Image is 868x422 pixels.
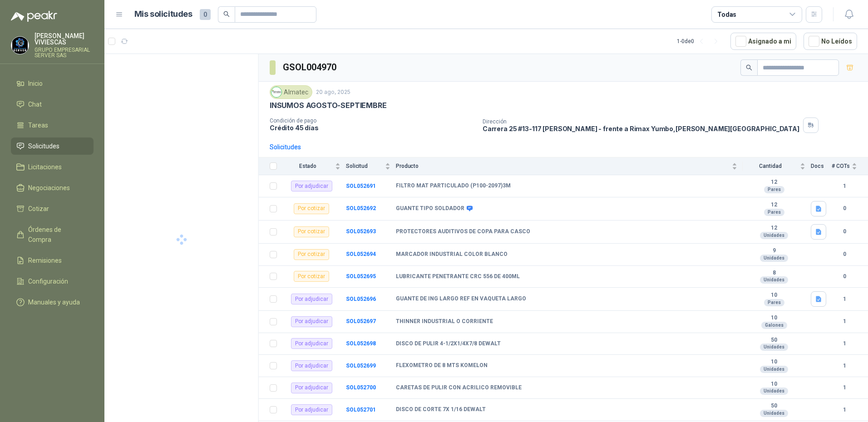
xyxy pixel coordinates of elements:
[760,255,788,262] div: Unidades
[396,182,511,190] b: FILTRO MAT PARTICULADO (P100-2097)3M
[346,183,376,189] b: SOL052691
[346,163,383,169] span: Solicitud
[28,162,62,172] span: Licitaciones
[346,318,376,324] a: SOL052697
[832,204,857,213] b: 0
[11,117,94,134] a: Tareas
[743,247,805,255] b: 9
[760,232,788,239] div: Unidades
[28,255,62,265] span: Remisiones
[11,137,94,155] a: Solicitudes
[832,227,857,236] b: 0
[282,163,333,169] span: Estado
[291,360,332,371] div: Por adjudicar
[483,125,799,132] p: Carrera 25 #13-117 [PERSON_NAME] - frente a Rimax Yumbo , [PERSON_NAME][GEOGRAPHIC_DATA]
[28,204,49,214] span: Cotizar
[282,157,346,175] th: Estado
[270,101,387,110] p: INSUMOS AGOSTO-SEPTIEMBRE
[28,276,68,286] span: Configuración
[743,358,805,366] b: 10
[396,362,488,369] b: FLEXOMETRO DE 8 MTS KOMELON
[11,158,94,176] a: Licitaciones
[294,203,329,214] div: Por cotizar
[223,11,230,17] span: search
[804,33,857,50] button: No Leídos
[346,384,376,391] b: SOL052700
[743,292,805,299] b: 10
[743,337,805,344] b: 50
[316,88,350,97] p: 20 ago, 2025
[346,273,376,280] a: SOL052695
[396,273,520,280] b: LUBRICANTE PENETRANTE CRC 556 DE 400ML
[743,402,805,410] b: 50
[760,388,788,395] div: Unidades
[396,295,526,303] b: GUANTE DE ING LARGO REF EN VAQUETA LARGO
[291,294,332,304] div: Por adjudicar
[28,99,42,109] span: Chat
[28,225,85,245] span: Órdenes de Compra
[760,410,788,417] div: Unidades
[28,183,70,193] span: Negociaciones
[743,314,805,322] b: 10
[743,179,805,186] b: 12
[760,276,788,284] div: Unidades
[832,157,868,175] th: # COTs
[294,226,329,237] div: Por cotizar
[743,225,805,232] b: 12
[11,11,57,22] img: Logo peakr
[396,340,501,348] b: DISCO DE PULIR 4-1/2X1/4X7/8 DEWALT
[11,96,94,113] a: Chat
[270,124,475,132] p: Crédito 45 días
[134,8,192,21] h1: Mis solicitudes
[291,316,332,327] div: Por adjudicar
[746,64,752,71] span: search
[346,157,396,175] th: Solicitud
[346,407,376,413] a: SOL052701
[28,141,59,151] span: Solicitudes
[832,339,857,348] b: 1
[764,209,784,216] div: Pares
[761,322,787,329] div: Galones
[396,157,743,175] th: Producto
[28,297,80,307] span: Manuales y ayuda
[743,201,805,209] b: 12
[291,181,332,191] div: Por adjudicar
[346,251,376,257] a: SOL052694
[346,228,376,235] a: SOL052693
[677,34,723,49] div: 1 - 0 de 0
[832,295,857,304] b: 1
[743,381,805,388] b: 10
[346,205,376,211] a: SOL052692
[270,142,301,152] div: Solicitudes
[35,33,94,45] p: [PERSON_NAME] VIVIESCAS
[11,75,94,92] a: Inicio
[294,249,329,260] div: Por cotizar
[764,186,784,193] div: Pares
[291,338,332,349] div: Por adjudicar
[717,10,736,20] div: Todas
[11,179,94,196] a: Negociaciones
[743,270,805,277] b: 8
[11,294,94,311] a: Manuales y ayuda
[283,60,338,74] h3: GSOL004970
[291,383,332,393] div: Por adjudicar
[396,205,464,212] b: GUANTE TIPO SOLDADOR
[270,118,475,124] p: Condición de pago
[832,182,857,191] b: 1
[346,340,376,347] a: SOL052698
[832,362,857,370] b: 1
[832,163,850,169] span: # COTs
[11,221,94,248] a: Órdenes de Compra
[396,163,730,169] span: Producto
[271,87,281,97] img: Company Logo
[28,120,48,130] span: Tareas
[11,200,94,217] a: Cotizar
[11,37,29,54] img: Company Logo
[200,9,211,20] span: 0
[28,79,43,88] span: Inicio
[11,273,94,290] a: Configuración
